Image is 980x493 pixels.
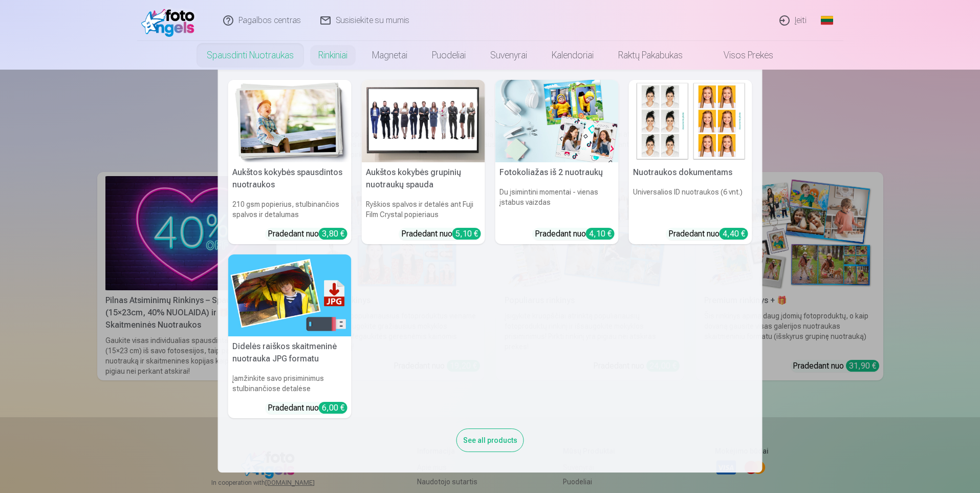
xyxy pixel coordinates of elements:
[194,41,306,70] a: Spausdinti nuotraukas
[629,80,752,244] a: Nuotraukos dokumentamsNuotraukos dokumentamsUniversalios ID nuotraukos (6 vnt.)Pradedant nuo4,40 €
[495,162,619,183] h5: Fotokoliažas iš 2 nuotraukų
[228,254,352,337] img: Didelės raiškos skaitmeninė nuotrauka JPG formatu
[586,228,615,240] div: 4,10 €
[495,183,619,224] h6: Du įsimintini momentai - vienas įstabus vaizdas
[695,41,786,70] a: Visos prekės
[362,162,485,195] h5: Aukštos kokybės grupinių nuotraukų spauda
[228,80,352,244] a: Aukštos kokybės spausdintos nuotraukos Aukštos kokybės spausdintos nuotraukos210 gsm popierius, s...
[306,41,360,70] a: Rinkiniai
[539,41,606,70] a: Kalendoriai
[456,434,524,445] a: See all products
[228,80,352,162] img: Aukštos kokybės spausdintos nuotraukos
[629,80,752,162] img: Nuotraukos dokumentams
[268,228,347,240] div: Pradedant nuo
[228,162,352,195] h5: Aukštos kokybės spausdintos nuotraukos
[141,4,200,37] img: /fa2
[452,228,481,240] div: 5,10 €
[319,402,347,414] div: 6,00 €
[228,195,352,224] h6: 210 gsm popierius, stulbinančios spalvos ir detalumas
[668,228,748,240] div: Pradedant nuo
[478,41,539,70] a: Suvenyrai
[360,41,420,70] a: Magnetai
[606,41,695,70] a: Raktų pakabukas
[629,183,752,224] h6: Universalios ID nuotraukos (6 vnt.)
[362,80,485,244] a: Aukštos kokybės grupinių nuotraukų spaudaAukštos kokybės grupinių nuotraukų spaudaRyškios spalvos...
[420,41,478,70] a: Puodeliai
[362,80,485,162] img: Aukštos kokybės grupinių nuotraukų spauda
[268,402,347,414] div: Pradedant nuo
[720,228,748,240] div: 4,40 €
[319,228,347,240] div: 3,80 €
[535,228,615,240] div: Pradedant nuo
[228,336,352,369] h5: Didelės raiškos skaitmeninė nuotrauka JPG formatu
[228,369,352,398] h6: Įamžinkite savo prisiminimus stulbinančiose detalėse
[362,195,485,224] h6: Ryškios spalvos ir detalės ant Fuji Film Crystal popieriaus
[401,228,481,240] div: Pradedant nuo
[228,254,352,419] a: Didelės raiškos skaitmeninė nuotrauka JPG formatuDidelės raiškos skaitmeninė nuotrauka JPG format...
[456,428,524,452] div: See all products
[495,80,619,162] img: Fotokoliažas iš 2 nuotraukų
[495,80,619,244] a: Fotokoliažas iš 2 nuotraukųFotokoliažas iš 2 nuotraukųDu įsimintini momentai - vienas įstabus vai...
[629,162,752,183] h5: Nuotraukos dokumentams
